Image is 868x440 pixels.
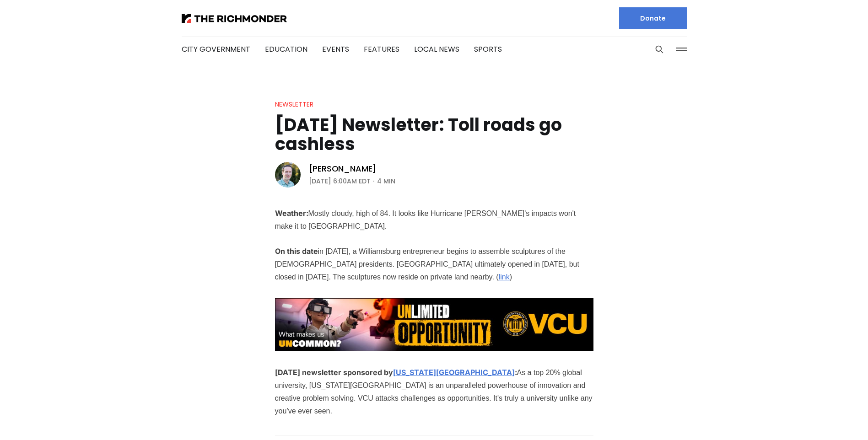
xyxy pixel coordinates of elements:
strong: On this date [275,246,317,255]
a: Donate [619,7,687,29]
a: link [502,272,513,281]
strong: : [499,367,501,376]
a: Features [364,44,399,54]
p: in [DATE], a Williamsburg entrepreneur begins to assemble sculptures of the [DEMOGRAPHIC_DATA] pr... [275,244,593,283]
strong: Weather: [275,209,306,218]
span: 4 min [377,176,395,187]
p: As a top 20% global university, [US_STATE][GEOGRAPHIC_DATA] is an unparalleled powerhouse of inno... [275,365,593,416]
iframe: portal-trigger [820,395,868,440]
img: The Richmonder [182,14,287,23]
a: Education [265,44,307,54]
a: Events [322,44,349,54]
p: Mostly cloudy, high of 84. It looks like Hurricane [PERSON_NAME]'s impacts won't make it to [GEOG... [275,207,593,232]
a: [US_STATE][GEOGRAPHIC_DATA] [384,367,499,376]
strong: [DATE] newsletter sponsored by [275,367,384,376]
a: Newsletter [275,100,313,109]
button: Search this site [652,43,666,56]
time: [DATE] 6:00AM EDT [309,176,371,187]
img: Michael Phillips [275,162,301,188]
a: City Government [182,44,250,54]
a: [PERSON_NAME] [309,163,377,174]
a: Sports [474,44,502,54]
h1: [DATE] Newsletter: Toll roads go cashless [275,115,593,154]
a: Local News [414,44,459,54]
